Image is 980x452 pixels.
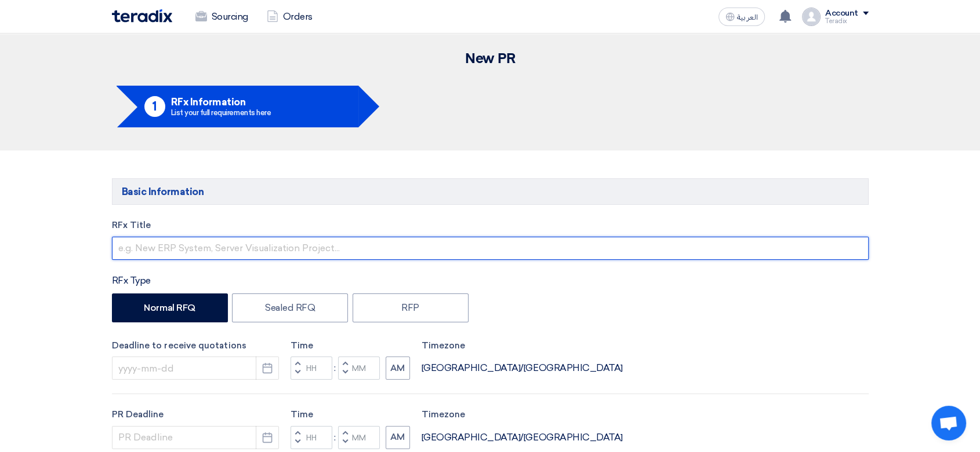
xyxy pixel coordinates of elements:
label: Deadline to receive quotations [112,339,279,352]
a: Orders [257,4,322,30]
label: PR Deadline [112,408,279,421]
label: Normal RFQ [112,293,228,322]
h2: New PR [112,51,869,67]
label: Sealed RFQ [232,293,348,322]
div: 1 [144,96,165,117]
div: RFx Type [112,274,869,288]
button: AM [386,357,410,380]
label: RFx Title [112,219,869,232]
h5: Basic Information [112,178,869,205]
a: Sourcing [186,4,257,30]
label: Timezone [422,339,623,352]
input: Minutes [338,426,380,449]
input: Hours [291,426,332,449]
button: AM [386,426,410,449]
input: PR Deadline [112,426,279,449]
img: profile_test.png [802,8,821,26]
label: RFP [353,293,469,322]
div: List your full requirements here [171,109,271,116]
div: : [332,361,338,375]
span: العربية [737,13,758,21]
input: Minutes [338,357,380,380]
h5: RFx Information [171,97,271,107]
label: Time [291,408,410,421]
div: : [332,431,338,444]
div: Open chat [931,406,966,440]
input: Hours [291,357,332,380]
div: [GEOGRAPHIC_DATA]/[GEOGRAPHIC_DATA] [422,361,623,375]
div: [GEOGRAPHIC_DATA]/[GEOGRAPHIC_DATA] [422,431,623,444]
img: Teradix logo [112,9,172,23]
div: Account [825,9,858,19]
button: العربية [718,8,765,26]
div: Teradix [825,18,869,24]
input: e.g. New ERP System, Server Visualization Project... [112,237,869,260]
label: Time [291,339,410,352]
label: Timezone [422,408,623,421]
input: yyyy-mm-dd [112,357,279,380]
